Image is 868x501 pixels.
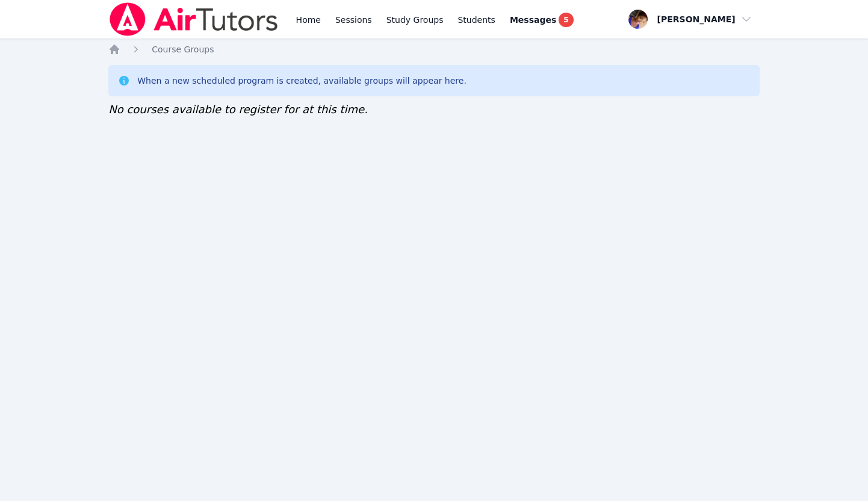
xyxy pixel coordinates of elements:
div: When a new scheduled program is created, available groups will appear here. [137,75,467,87]
span: Messages [510,14,556,26]
img: Air Tutors [108,2,279,36]
span: 5 [559,13,573,27]
nav: Breadcrumb [108,43,760,55]
span: Course Groups [152,45,214,54]
span: No courses available to register for at this time. [108,103,368,116]
a: Course Groups [152,43,214,55]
